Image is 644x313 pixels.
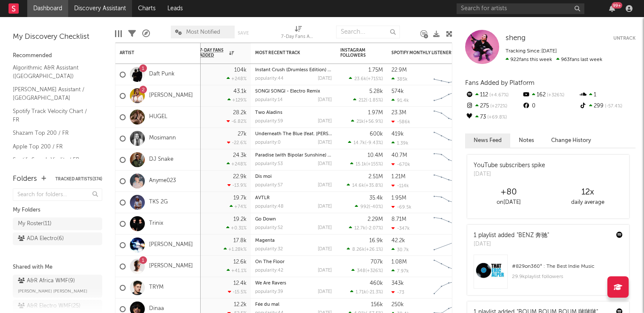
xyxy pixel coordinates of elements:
div: YouTube subscribers spike [474,161,545,170]
a: AVTLR [255,196,270,200]
span: -21.3 % [368,290,382,295]
span: 21k [356,119,364,124]
div: My Roster ( 11 ) [18,219,52,229]
div: My Discovery Checklist [13,32,102,42]
a: Paradise (with Bipolar Sunshine) - VIP House Edit [255,153,363,158]
div: ( ) [351,268,383,273]
div: +41.1 % [227,268,247,273]
div: ( ) [349,76,383,81]
div: 17.8k [233,238,247,243]
div: 1 [579,90,635,101]
div: on [DATE] [469,197,548,208]
div: 104k [234,67,247,73]
span: 12.7k [354,226,365,231]
svg: Chart title [430,277,468,299]
div: 22.9k [233,174,247,180]
div: -69.5k [391,204,411,210]
div: popularity: 44 [255,76,284,81]
div: 707k [371,259,383,265]
span: 922 fans this week [506,57,552,62]
span: +56.9 % [365,119,382,124]
div: popularity: 52 [255,226,283,230]
input: Search for folders... [13,188,102,201]
div: Two Aladins [255,110,332,115]
div: 73 [465,112,522,123]
a: Daft Punk [149,71,175,78]
div: popularity: 32 [255,247,283,252]
div: popularity: 57 [255,183,283,188]
div: 7-Day Fans Added (7-Day Fans Added) [281,32,315,42]
div: 112 [465,90,522,101]
div: 42.2k [391,238,405,243]
div: A&R Electro WMF ( 25 ) [18,301,80,311]
span: 963 fans last week [506,57,602,62]
div: daily average [548,197,627,208]
span: 8.26k [352,247,365,252]
div: 23.3M [391,110,406,116]
input: Search for artists [457,3,584,14]
div: Fée du mal [255,302,332,307]
div: Paradise (with Bipolar Sunshine) - VIP House Edit [255,153,332,158]
svg: Chart title [430,149,468,171]
span: +35.8 % [365,183,382,188]
div: Most Recent Track [255,50,319,55]
a: HUGEL [149,113,167,121]
div: -114k [391,183,409,188]
a: [PERSON_NAME] [149,241,193,249]
div: 2.51M [368,174,383,180]
div: Go Down [255,217,332,222]
div: 460k [370,281,383,286]
div: 1.95M [391,195,406,201]
div: ADA Electro ( 6 ) [18,234,64,244]
div: 250k [391,302,404,307]
div: ( ) [355,204,383,209]
span: 1.71k [356,290,366,295]
a: SONGI SONGI - Electro Remix [255,89,320,94]
button: Tracked Artists(374) [55,177,102,181]
a: Apple Top 200 / FR [13,142,94,151]
span: 992 [360,205,369,209]
a: "BENZ 奔驰" [517,232,549,238]
span: -9.43 % [366,141,382,145]
a: We Are Ravers [255,281,286,286]
svg: Chart title [430,107,468,128]
span: 14.7k [354,141,365,145]
div: Instant Crush (Drumless Edition) (feat. Julian Casablancas) [255,68,332,72]
div: +0.31 % [226,225,247,231]
div: 2.29M [368,217,383,222]
a: ADA Electro(6) [13,232,102,245]
svg: Chart title [430,213,468,235]
a: Spotify Search Virality / FR [13,155,94,165]
div: ( ) [353,97,383,103]
div: Instagram Followers [340,48,370,58]
div: Recommended [13,51,102,61]
div: 24.3k [233,153,247,158]
div: 1.97M [368,110,383,116]
div: 299 [579,101,635,112]
div: 1.39k [391,140,408,146]
span: +326 % [367,269,382,273]
button: Save [238,31,249,35]
div: ( ) [351,119,383,124]
div: +248 % [227,76,247,81]
div: 29.9k playlist followers [512,272,623,282]
div: On The Floor [255,260,332,264]
a: [PERSON_NAME] Assistant / [GEOGRAPHIC_DATA] [13,85,94,102]
a: Magenta [255,238,275,243]
a: TRYM [149,284,164,291]
div: AVTLR [255,196,332,200]
div: [DATE] [318,98,332,102]
button: News Feed [465,133,510,148]
span: +715 % [368,77,382,81]
span: sheng [506,35,526,42]
div: popularity: 39 [255,290,283,294]
span: +69.8 % [486,115,507,120]
div: 5.28k [369,89,383,94]
div: -6.82 % [227,119,247,124]
span: -40 % [370,205,382,209]
span: 23.6k [354,77,366,81]
div: -670k [391,162,410,167]
svg: Chart title [430,128,468,149]
span: -57.4 % [604,104,622,109]
a: Two Aladins [255,110,282,115]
